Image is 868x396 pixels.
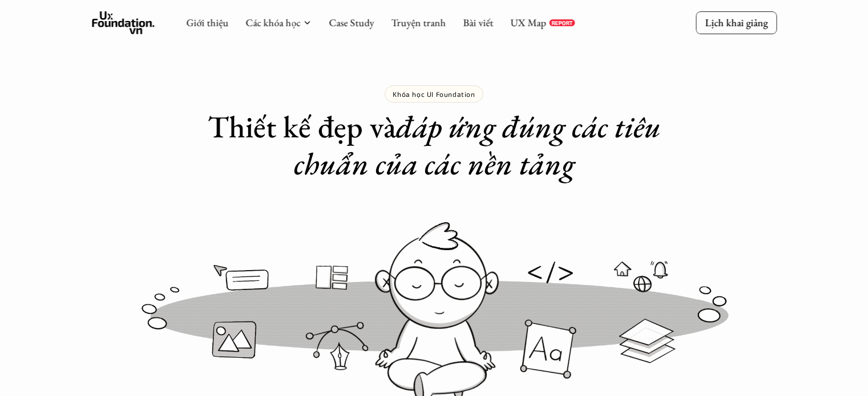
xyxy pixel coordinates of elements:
[294,107,668,183] em: đáp ứng đúng các tiêu chuẩn của các nền tảng
[245,16,300,29] a: Các khóa học
[510,16,546,29] a: UX Map
[393,90,475,98] p: Khóa học UI Foundation
[206,108,663,182] h1: Thiết kế đẹp và
[696,11,777,34] a: Lịch khai giảng
[551,19,572,26] p: REPORT
[705,16,768,29] p: Lịch khai giảng
[186,16,228,29] a: Giới thiệu
[463,16,493,29] a: Bài viết
[391,16,446,29] a: Truyện tranh
[329,16,374,29] a: Case Study
[549,19,575,26] a: REPORT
